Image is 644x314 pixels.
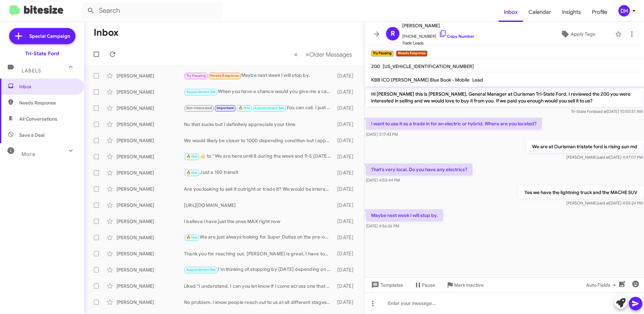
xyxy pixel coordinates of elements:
[334,218,359,225] div: [DATE]
[294,50,298,59] span: «
[618,5,630,17] div: DH
[498,2,523,22] a: Inbox
[366,209,443,221] p: Maybe next week I will stop by.
[396,51,427,57] small: Needs Response
[595,109,607,114] span: said at
[334,266,359,273] div: [DATE]
[439,34,474,39] a: Copy Number
[94,27,119,38] h1: Inbox
[383,63,474,69] span: [US_VEHICLE_IDENTIFICATION_NUMBER]
[586,279,618,291] span: Auto Fields
[334,137,359,144] div: [DATE]
[543,28,612,40] button: Apply Tags
[184,283,334,289] div: Liked “I understand. I can you let know if I come across one that matches what you're looking for.”
[334,186,359,192] div: [DATE]
[22,68,41,74] span: Labels
[184,202,334,209] div: [URL][DOMAIN_NAME]
[117,105,184,112] div: [PERSON_NAME]
[371,77,470,83] span: KBB ICO [PERSON_NAME] Blue Book - Mobile
[186,90,216,94] span: Appointment Set
[586,2,613,22] a: Profile
[402,22,474,30] span: [PERSON_NAME]
[117,121,184,128] div: [PERSON_NAME]
[25,50,59,57] div: Tri-State Ford
[366,132,398,137] span: [DATE] 3:17:43 PM
[184,169,334,177] div: Just a 150 transit
[527,140,643,153] p: We are at Ourisman tristate ford is rising sun md
[364,279,409,291] button: Templates
[581,279,624,291] button: Auto Fields
[366,88,643,107] p: Hi [PERSON_NAME] this is [PERSON_NAME], General Manager at Ourisman Tri-State Ford. I reviewed th...
[117,137,184,144] div: [PERSON_NAME]
[19,99,76,106] span: Needs Response
[184,186,334,192] div: Are you looking to sell it outright or trade it? We would be interested in it either way
[571,109,643,114] span: Tri-State Ford [DATE] 10:50:51 AM
[305,50,309,59] span: »
[254,106,284,110] span: Appointment Set
[613,5,637,17] button: DH
[366,118,542,130] p: I want to use it as a trade in for an electric or hybrid. Where are you located?
[19,83,76,90] span: Inbox
[238,106,250,110] span: 🔥 Hot
[117,72,184,79] div: [PERSON_NAME]
[371,51,393,57] small: Try Pausing
[334,283,359,289] div: [DATE]
[334,72,359,79] div: [DATE]
[117,234,184,241] div: [PERSON_NAME]
[186,106,212,110] span: Not-Interested
[598,155,609,160] span: said at
[334,89,359,95] div: [DATE]
[334,153,359,160] div: [DATE]
[301,48,356,61] button: Next
[402,40,474,46] span: Trade Leads
[566,155,643,160] span: [PERSON_NAME] [DATE] 4:47:07 PM
[184,153,334,160] div: ​👍​ to “ We are here until 8 during the week and 9-5 [DATE] ”
[186,235,198,240] span: 🔥 Hot
[186,73,206,78] span: Try Pausing
[117,169,184,176] div: [PERSON_NAME]
[571,28,595,40] span: Apply Tags
[117,153,184,160] div: [PERSON_NAME]
[472,77,483,83] span: Lead
[366,223,399,228] span: [DATE] 4:56:26 PM
[117,283,184,289] div: [PERSON_NAME]
[334,202,359,209] div: [DATE]
[117,250,184,257] div: [PERSON_NAME]
[402,30,474,40] span: [PHONE_NUMBER]
[334,250,359,257] div: [DATE]
[184,137,334,144] div: We would likely be closer to 1000 depending condition but i appreciate you getting back to [GEOGR...
[186,170,198,175] span: 🔥 Hot
[19,132,44,138] span: Save a Deal
[19,116,57,122] span: All Conversations
[22,151,35,157] span: More
[117,89,184,95] div: [PERSON_NAME]
[334,234,359,241] div: [DATE]
[309,51,352,58] span: Older Messages
[210,73,239,78] span: Needs Response
[82,3,223,19] input: Search
[186,268,216,272] span: Appointment Set
[184,266,334,274] div: I'm thinking of stopping by [DATE] depending on numbers. Is the car certified and have a warranty?
[391,28,395,39] span: R
[184,121,334,128] div: No that sucks but I definitely appreciate your time
[186,154,198,159] span: 🔥 Hot
[184,104,334,112] div: You can call. I just can't say a whole lot, but I can take the call
[371,63,380,69] span: 200
[409,279,441,291] button: Pause
[334,169,359,176] div: [DATE]
[184,72,334,80] div: Maybe next week I will stop by.
[290,48,356,61] nav: Page navigation example
[117,266,184,273] div: [PERSON_NAME]
[454,279,484,291] span: Mark Inactive
[441,279,489,291] button: Mark Inactive
[366,178,400,183] span: [DATE] 4:50:44 PM
[556,2,586,22] a: Insights
[366,163,473,176] p: That's very local. Do you have any electrics?
[598,200,609,206] span: said at
[117,202,184,209] div: [PERSON_NAME]
[184,299,334,306] div: No problem. I know people reach out to us at all different stages of the shopping process. Do you...
[334,299,359,306] div: [DATE]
